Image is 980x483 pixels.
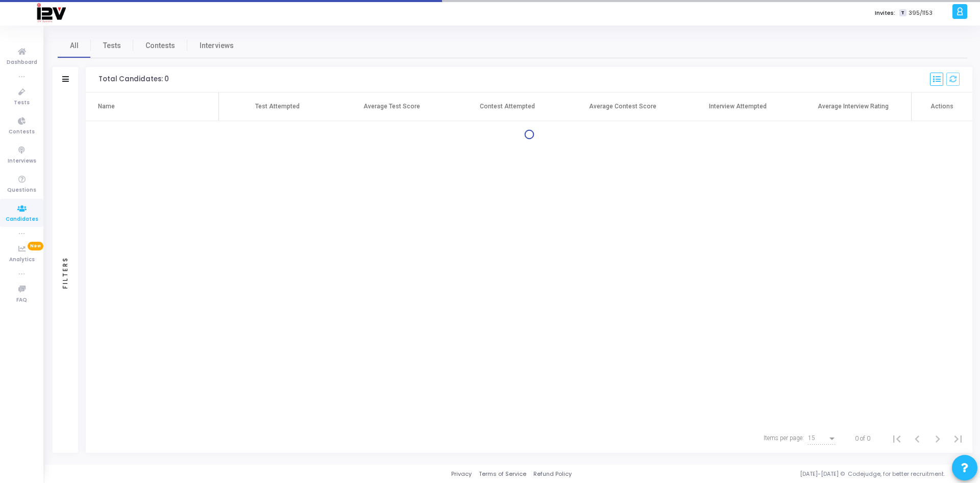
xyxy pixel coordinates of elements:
button: Last page [948,428,968,449]
span: Analytics [9,256,35,264]
div: Total Candidates: 0 [99,75,169,83]
span: 15 [808,434,815,442]
span: Candidates [6,215,38,224]
img: logo [36,3,66,23]
div: Filters [61,216,70,329]
span: 395/1153 [909,9,933,17]
button: Next page [927,428,948,449]
a: Terms of Service [479,470,526,478]
div: Items per page: [764,433,804,443]
span: Tests [14,99,30,107]
a: Refund Policy [533,470,572,478]
span: New [28,242,43,250]
span: Tests [103,40,121,51]
th: Average Test Score [334,93,450,121]
th: Interview Attempted [680,93,796,121]
th: Average Contest Score [565,93,680,121]
a: Privacy [451,470,472,478]
div: 0 of 0 [855,434,870,443]
th: Contest Attempted [450,93,565,121]
span: Interviews [8,157,36,166]
span: T [899,9,906,17]
span: Contests [9,128,35,136]
span: Interviews [200,40,234,51]
span: Dashboard [7,58,37,67]
span: Contests [145,40,175,51]
div: Name [98,102,115,111]
span: All [70,40,79,51]
span: Questions [7,186,36,195]
mat-select: Items per page: [808,435,837,442]
th: Test Attempted [219,93,334,121]
iframe: Chat [759,61,975,429]
label: Invites: [875,9,895,17]
div: [DATE]-[DATE] © Codejudge, for better recruitment. [572,470,967,478]
button: First page [887,428,907,449]
button: Previous page [907,428,927,449]
span: FAQ [16,296,27,305]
